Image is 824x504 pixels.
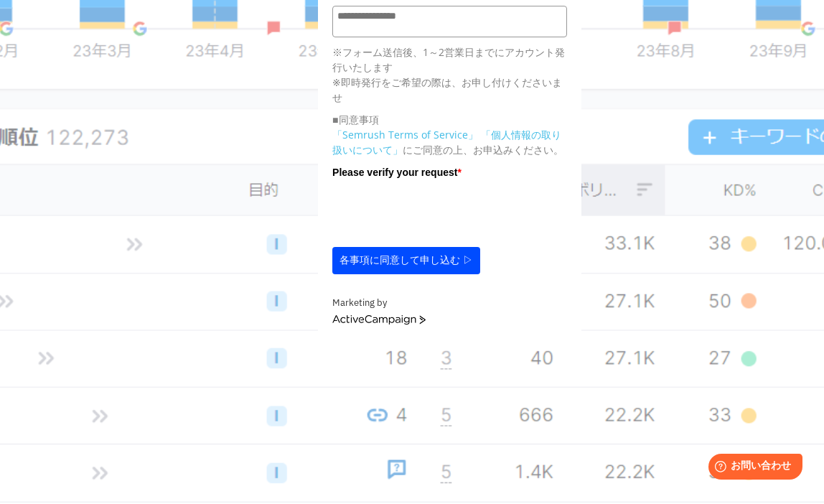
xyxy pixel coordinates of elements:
[332,112,567,127] p: ■同意事項
[332,127,567,157] p: にご同意の上、お申込みください。
[696,448,808,488] iframe: Help widget launcher
[332,247,480,274] button: 各事項に同意して申し込む ▷
[332,45,567,105] p: ※フォーム送信後、1～2営業日までにアカウント発行いたします ※即時発行をご希望の際は、お申し付けくださいませ
[332,184,551,240] iframe: reCAPTCHA
[332,296,567,311] div: Marketing by
[332,164,567,180] label: Please verify your request
[332,128,478,141] a: 「Semrush Terms of Service」
[332,128,561,157] a: 「個人情報の取り扱いについて」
